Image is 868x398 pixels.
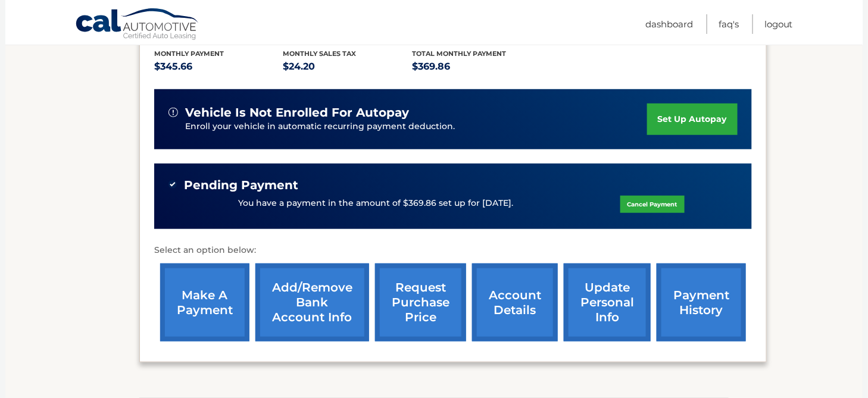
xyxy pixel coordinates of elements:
a: update personal info [564,264,651,341]
span: Total Monthly Payment [412,49,506,58]
span: vehicle is not enrolled for autopay [185,105,409,120]
p: $24.20 [283,58,413,75]
a: Cal Automotive [75,8,200,42]
span: Monthly Payment [154,49,224,58]
p: You have a payment in the amount of $369.86 set up for [DATE]. [239,197,514,210]
a: Dashboard [645,14,693,34]
p: Enroll your vehicle in automatic recurring payment deduction. [185,120,647,133]
img: check-green.svg [168,180,177,189]
a: set up autopay [647,104,738,135]
p: $369.86 [412,58,541,75]
p: Select an option below: [154,243,752,258]
p: $345.66 [154,58,283,75]
span: Monthly sales Tax [283,49,357,58]
a: request purchase price [375,264,466,341]
a: FAQ's [719,14,739,34]
img: alert-white.svg [168,108,178,117]
a: account details [472,264,558,341]
a: Cancel Payment [620,196,685,213]
a: Add/Remove bank account info [255,264,369,341]
a: Logout [764,14,793,34]
a: make a payment [160,264,249,341]
a: payment history [657,264,746,341]
span: Pending Payment [184,178,298,193]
